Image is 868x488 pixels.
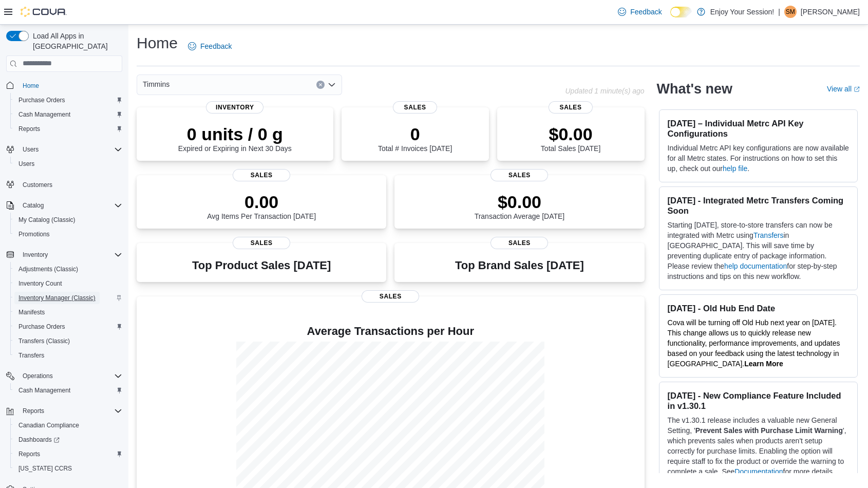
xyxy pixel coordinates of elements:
[723,164,747,173] a: help file
[18,143,122,156] span: Users
[14,108,122,121] span: Cash Management
[695,426,843,435] strong: Prevent Sales with Purchase Limit Warning
[744,360,783,368] strong: Learn More
[490,237,548,249] span: Sales
[14,462,76,475] a: [US_STATE] CCRS
[14,306,122,318] span: Manifests
[14,349,122,362] span: Transfers
[14,292,100,304] a: Inventory Manager (Classic)
[18,96,65,104] span: Purchase Orders
[14,349,48,362] a: Transfers
[657,81,732,97] h2: What's new
[393,101,437,114] span: Sales
[18,370,57,382] button: Operations
[2,404,126,418] button: Reports
[14,448,44,460] a: Reports
[362,290,419,303] span: Sales
[378,124,452,153] div: Total # Invoices [DATE]
[14,384,74,397] a: Cash Management
[14,335,122,347] span: Transfers (Classic)
[14,384,122,397] span: Cash Management
[18,249,122,261] span: Inventory
[670,7,692,17] input: Dark Mode
[10,107,126,122] button: Cash Management
[14,263,82,275] a: Adjustments (Classic)
[10,213,126,227] button: My Catalog (Classic)
[23,407,44,415] span: Reports
[14,292,122,304] span: Inventory Manager (Classic)
[233,237,290,249] span: Sales
[10,383,126,398] button: Cash Management
[145,325,636,337] h4: Average Transactions per Hour
[18,337,70,345] span: Transfers (Classic)
[14,335,74,347] a: Transfers (Classic)
[14,448,122,460] span: Reports
[2,248,126,262] button: Inventory
[178,124,292,153] div: Expired or Expiring in Next 30 Days
[14,214,122,226] span: My Catalog (Classic)
[668,318,840,368] span: Cova will be turning off Old Hub next year on [DATE]. This change allows us to quickly release ne...
[18,160,34,168] span: Users
[184,36,236,57] a: Feedback
[378,124,452,144] p: 0
[14,158,122,170] span: Users
[18,323,65,331] span: Purchase Orders
[14,214,80,226] a: My Catalog (Classic)
[23,82,39,90] span: Home
[778,6,780,18] p: |
[29,31,122,51] span: Load All Apps in [GEOGRAPHIC_DATA]
[23,372,53,380] span: Operations
[475,192,565,212] p: $0.00
[18,125,40,133] span: Reports
[827,85,860,93] a: View allExternal link
[10,461,126,476] button: [US_STATE] CCRS
[710,6,775,18] p: Enjoy Your Session!
[18,80,43,92] a: Home
[2,142,126,157] button: Users
[18,216,76,224] span: My Catalog (Classic)
[18,436,60,444] span: Dashboards
[18,386,70,395] span: Cash Management
[14,108,74,121] a: Cash Management
[10,291,126,305] button: Inventory Manager (Classic)
[23,145,39,154] span: Users
[2,177,126,192] button: Customers
[2,198,126,213] button: Catalog
[207,192,316,220] div: Avg Items Per Transaction [DATE]
[10,433,126,447] a: Dashboards
[233,169,290,181] span: Sales
[14,123,122,135] span: Reports
[753,231,784,239] a: Transfers
[786,6,795,18] span: SM
[549,101,593,114] span: Sales
[192,259,331,272] h3: Top Product Sales [DATE]
[14,306,49,318] a: Manifests
[630,7,662,17] span: Feedback
[10,305,126,320] button: Manifests
[18,143,43,156] button: Users
[14,158,39,170] a: Users
[10,334,126,348] button: Transfers (Classic)
[18,79,122,92] span: Home
[2,369,126,383] button: Operations
[10,348,126,363] button: Transfers
[10,447,126,461] button: Reports
[14,321,122,333] span: Purchase Orders
[14,277,122,290] span: Inventory Count
[10,122,126,136] button: Reports
[18,265,78,273] span: Adjustments (Classic)
[18,179,56,191] a: Customers
[18,370,122,382] span: Operations
[10,320,126,334] button: Purchase Orders
[14,434,122,446] span: Dashboards
[10,157,126,171] button: Users
[14,462,122,475] span: Washington CCRS
[18,230,50,238] span: Promotions
[668,220,849,281] p: Starting [DATE], store-to-store transfers can now be integrated with Metrc using in [GEOGRAPHIC_D...
[178,124,292,144] p: 0 units / 0 g
[668,390,849,411] h3: [DATE] - New Compliance Feature Included in v1.30.1
[18,421,79,429] span: Canadian Compliance
[18,450,40,458] span: Reports
[14,94,69,106] a: Purchase Orders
